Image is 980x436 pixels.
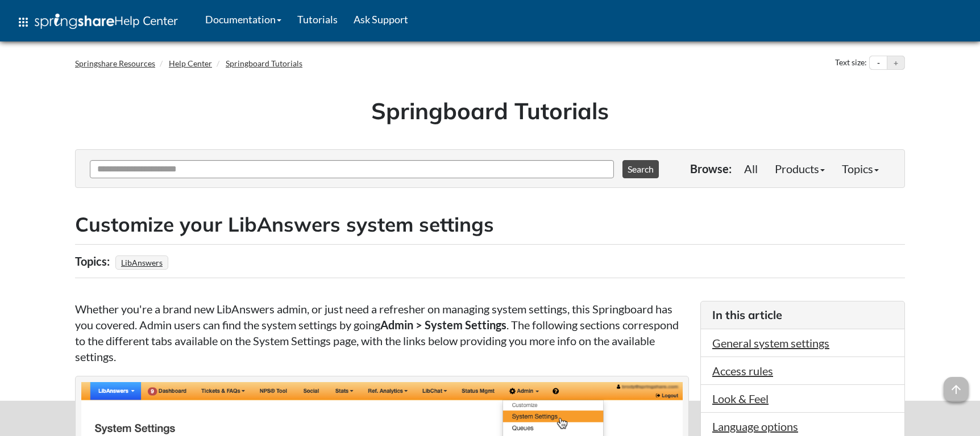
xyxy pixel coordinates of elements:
p: Browse: [690,161,732,177]
img: Springshare [35,14,114,29]
a: Documentation [197,5,289,33]
a: Springshare Resources [75,58,155,68]
a: arrow_upward [944,378,969,392]
h1: Springboard Tutorials [84,95,896,127]
a: Springboard Tutorials [226,58,302,68]
a: Language options [712,420,798,433]
a: All [736,157,766,180]
span: apps [16,15,30,29]
h3: In this article [712,307,893,323]
a: apps Help Center [9,5,186,39]
button: Search [622,160,659,178]
p: Whether you're a brand new LibAnswers admin, or just need a refresher on managing system settings... [75,301,689,364]
button: Increase text size [887,56,904,70]
a: Look & Feel [712,392,769,405]
a: Topics [833,157,887,180]
a: Products [766,157,833,180]
button: Decrease text size [870,56,887,70]
div: Text size: [833,56,869,70]
a: Ask Support [346,5,416,33]
a: General system settings [712,336,829,350]
a: Help Center [169,58,212,68]
a: Access rules [712,364,773,378]
span: Help Center [114,13,178,28]
strong: Admin > System Settings [380,318,506,332]
div: Topics: [75,250,113,272]
a: LibAnswers [119,254,164,271]
h2: Customize your LibAnswers system settings [75,211,905,238]
div: This site uses cookies as well as records your IP address for usage statistics. [64,409,916,427]
span: arrow_upward [944,377,969,402]
a: Tutorials [289,5,346,33]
